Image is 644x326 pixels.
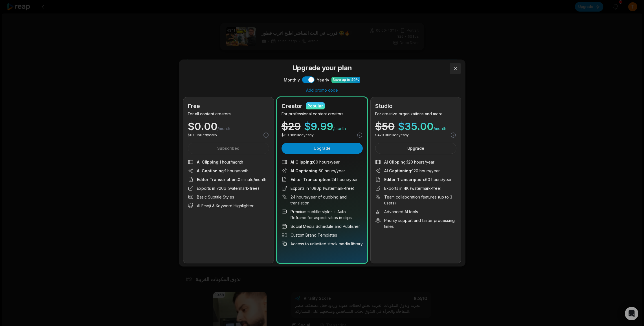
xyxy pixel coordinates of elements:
[282,143,363,154] button: Upgrade
[375,185,456,191] li: Exports in 4K (watermark-free)
[188,133,217,138] p: $ 0.00 billed yearly
[188,121,217,131] span: $ 0.00
[282,223,363,229] li: Social Media Schedule and Publisher
[197,177,266,182] span: 0 minute/month
[197,159,243,165] span: 1 hour/month
[333,126,346,131] span: /month
[333,77,359,82] div: Save up to 40%
[188,203,269,209] li: AI Emoji & Keyword Highlighter
[217,126,230,131] span: /month
[284,77,300,83] span: Monthly
[375,217,456,229] li: Priority support and faster processing times
[384,177,452,182] span: 60 hours/year
[375,133,409,138] p: $ 420.00 billed yearly
[183,88,461,93] div: Add promo code
[375,143,456,154] button: Upgrade
[291,159,340,165] span: 60 hours/year
[282,185,363,191] li: Exports in 1080p (watermark-free)
[188,194,269,200] li: Basic Subtitle Styles
[197,177,238,182] span: Editor Transcription :
[188,111,269,117] p: For all content creators
[197,168,225,173] span: AI Captioning :
[282,121,301,131] div: $ 29
[291,160,313,164] span: AI Clipping :
[434,126,446,131] span: /month
[307,103,323,109] div: Popular
[375,209,456,215] li: Advanced AI tools
[304,121,333,131] span: $ 9.99
[282,194,363,206] li: 24 hours/year of dubbing and translation
[375,121,395,131] div: $ 50
[625,307,638,320] div: Open Intercom Messenger
[291,168,345,174] span: 60 hours/year
[282,102,302,110] h2: Creator
[384,177,425,182] span: Editor Transcription :
[375,194,456,206] li: Team collaboration features (up to 3 users)
[282,209,363,221] li: Premium subtitle styles + Auto-Reframe for aspect ratios in clips
[384,160,407,164] span: AI Clipping :
[384,168,412,173] span: AI Captioning :
[282,241,363,247] li: Access to unlimited stock media library
[375,102,392,110] h2: Studio
[375,111,456,117] p: For creative organizations and more
[291,177,331,182] span: Editor Transcription :
[282,111,363,117] p: For professional content creators
[183,63,461,73] h3: Upgrade your plan
[282,133,314,138] p: $ 119.88 billed yearly
[317,77,329,83] span: Yearly
[384,159,434,165] span: 120 hours/year
[291,177,358,182] span: 24 hours/year
[282,232,363,238] li: Custom Brand Templates
[188,102,200,110] h2: Free
[291,168,318,173] span: AI Captioning :
[384,168,440,174] span: 120 hours/year
[197,168,249,174] span: 1 hour/month
[188,185,269,191] li: Exports in 720p (watermark-free)
[197,160,219,164] span: AI Clipping :
[398,121,434,131] span: $ 35.00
